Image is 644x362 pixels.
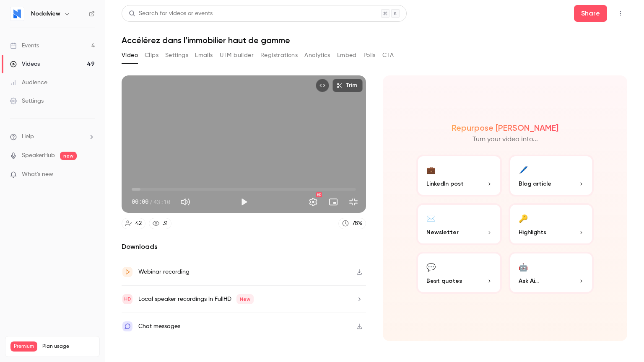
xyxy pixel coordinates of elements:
[31,10,60,18] h6: Nodalview
[426,228,459,237] span: Newsletter
[364,49,376,62] button: Polls
[122,35,627,45] h1: Accélérez dans l’immobilier haut de gamme
[473,134,538,145] p: Turn your video into...
[122,242,366,252] h2: Downloads
[509,252,594,294] button: 🤖Ask Ai...
[519,179,551,188] span: Blog article
[135,219,142,228] div: 42
[416,203,502,245] button: ✉️Newsletter
[220,49,254,62] button: UTM builder
[10,132,95,141] li: help-dropdown-opener
[452,123,558,133] h2: Repurpose [PERSON_NAME]
[145,49,158,62] button: Clips
[177,194,194,210] button: Mute
[519,260,528,273] div: 🤖
[122,49,138,62] button: Video
[132,197,170,206] div: 00:00
[60,152,77,160] span: new
[122,218,145,229] a: 42
[509,203,594,245] button: 🔑Highlights
[332,79,363,92] button: Trim
[138,321,180,331] div: Chat messages
[149,218,171,229] a: 31
[416,155,502,197] button: 💼LinkedIn post
[519,228,546,237] span: Highlights
[614,7,627,20] button: Top Bar Actions
[42,343,94,350] span: Plan usage
[163,219,168,228] div: 31
[260,49,298,62] button: Registrations
[316,79,329,92] button: Embed video
[305,194,322,210] button: Settings
[10,78,47,87] div: Audience
[426,277,462,285] span: Best quotes
[22,170,53,179] span: What's new
[10,341,37,352] span: Premium
[519,277,539,285] span: Ask Ai...
[338,218,366,229] a: 78%
[22,132,34,141] span: Help
[426,163,436,176] div: 💼
[129,9,213,18] div: Search for videos or events
[416,252,502,294] button: 💬Best quotes
[519,212,528,225] div: 🔑
[22,151,55,160] a: SpeakerHub
[10,97,44,105] div: Settings
[304,49,330,62] button: Analytics
[426,260,436,273] div: 💬
[519,163,528,176] div: 🖊️
[236,294,254,304] span: New
[85,171,95,178] iframe: Noticeable Trigger
[132,197,148,206] span: 00:00
[325,194,342,210] button: Turn on miniplayer
[426,212,436,225] div: ✉️
[138,294,254,304] div: Local speaker recordings in FullHD
[352,219,362,228] div: 78 %
[316,192,322,197] div: HD
[345,194,362,210] button: Exit full screen
[382,49,394,62] button: CTA
[165,49,188,62] button: Settings
[574,5,607,22] button: Share
[10,60,40,68] div: Videos
[509,155,594,197] button: 🖊️Blog article
[236,194,252,210] button: Play
[426,179,464,188] span: LinkedIn post
[337,49,357,62] button: Embed
[10,41,39,50] div: Events
[149,197,153,206] span: /
[153,197,170,206] span: 43:10
[10,7,24,21] img: Nodalview
[195,49,213,62] button: Emails
[138,267,190,277] div: Webinar recording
